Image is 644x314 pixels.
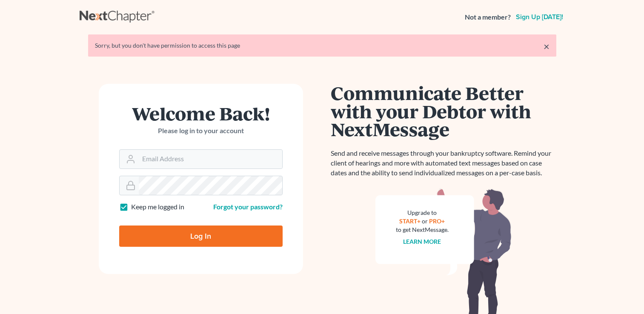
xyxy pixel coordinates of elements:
a: × [544,41,550,51]
div: Sorry, but you don't have permission to access this page [95,41,550,50]
a: PRO+ [429,217,445,225]
div: Upgrade to [396,208,449,217]
a: Learn more [403,238,441,245]
a: Sign up [DATE]! [514,14,565,20]
a: START+ [399,217,421,225]
p: Send and receive messages through your bankruptcy software. Remind your client of hearings and mo... [331,148,556,178]
label: Keep me logged in [131,202,184,212]
span: or [422,217,428,225]
input: Log In [119,226,283,247]
p: Please log in to your account [119,126,283,136]
input: Email Address [139,150,282,168]
h1: Welcome Back! [119,104,283,123]
div: to get NextMessage. [396,226,449,234]
strong: Not a member? [465,12,511,22]
a: Forgot your password? [213,203,283,211]
h1: Communicate Better with your Debtor with NextMessage [331,84,556,138]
